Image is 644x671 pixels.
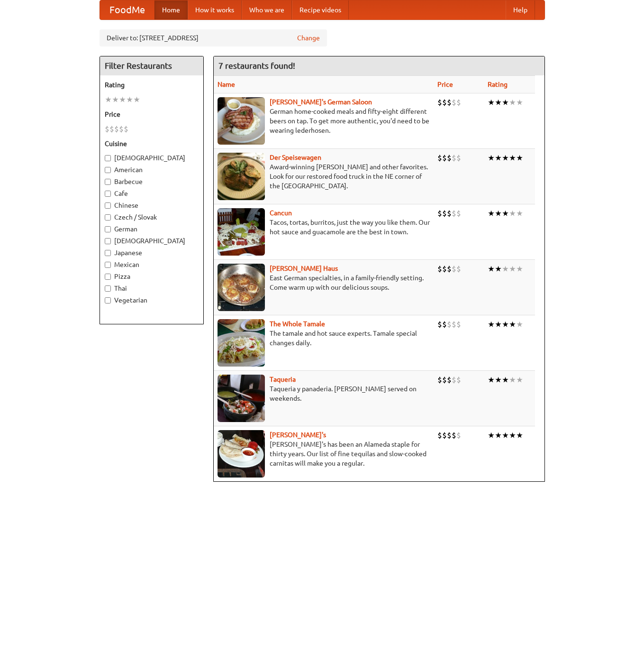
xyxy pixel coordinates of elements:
[447,430,452,441] li: $
[456,97,461,108] li: $
[105,212,199,222] label: Czech / Slovak
[442,208,447,219] li: $
[218,218,430,237] p: Tacos, tortas, burritos, just the way you like them. Our hot sauce and guacamole are the best in ...
[218,162,430,191] p: Award-winning [PERSON_NAME] and other favorites. Look for our restored food truck in the NE corne...
[218,153,265,200] img: speisewagen.jpg
[437,264,442,274] li: $
[488,430,495,441] li: ★
[105,165,199,175] label: American
[502,319,509,330] li: ★
[114,124,119,134] li: $
[447,208,452,219] li: $
[509,264,516,274] li: ★
[218,273,430,292] p: East German specialties, in a family-friendly setting. Come warm up with our delicious soups.
[442,264,447,274] li: $
[488,208,495,219] li: ★
[105,167,111,173] input: American
[218,440,430,468] p: [PERSON_NAME]'s has been an Alameda staple for thirty years. Our list of fine tequilas and slow-c...
[502,375,509,385] li: ★
[292,0,349,19] a: Recipe videos
[100,56,203,75] h4: Filter Restaurants
[105,153,199,163] label: [DEMOGRAPHIC_DATA]
[502,153,509,163] li: ★
[270,265,338,272] a: [PERSON_NAME] Haus
[442,97,447,108] li: $
[133,94,140,105] li: ★
[105,226,111,232] input: German
[447,375,452,385] li: $
[452,319,456,330] li: $
[447,319,452,330] li: $
[442,319,447,330] li: $
[218,81,235,88] a: Name
[270,376,296,383] a: Taqueria
[270,431,326,439] a: [PERSON_NAME]'s
[437,153,442,163] li: $
[105,80,199,90] h5: Rating
[105,248,199,257] label: Japanese
[447,153,452,163] li: $
[218,319,265,367] img: wholetamale.jpg
[495,153,502,163] li: ★
[105,262,111,268] input: Mexican
[456,430,461,441] li: $
[105,236,199,246] label: [DEMOGRAPHIC_DATA]
[502,430,509,441] li: ★
[218,208,265,256] img: cancun.jpg
[437,319,442,330] li: $
[109,124,114,134] li: $
[488,81,508,88] a: Rating
[506,0,535,19] a: Help
[218,61,295,70] ng-pluralize: 7 restaurants found!
[502,97,509,108] li: ★
[105,177,199,186] label: Barbecue
[456,264,461,274] li: $
[105,191,111,197] input: Cafe
[218,430,265,478] img: pedros.jpg
[218,384,430,403] p: Taqueria y panaderia. [PERSON_NAME] served on weekends.
[105,139,199,148] h5: Cuisine
[456,153,461,163] li: $
[218,107,430,135] p: German home-cooked meals and fifty-eight different beers on tap. To get more authentic, you'd nee...
[105,179,111,185] input: Barbecue
[105,224,199,234] label: German
[218,97,265,145] img: esthers.jpg
[495,430,502,441] li: ★
[488,153,495,163] li: ★
[488,375,495,385] li: ★
[105,202,111,209] input: Chinese
[270,154,321,161] b: Der Speisewagen
[437,375,442,385] li: $
[105,214,111,221] input: Czech / Slovak
[509,208,516,219] li: ★
[105,110,199,119] h5: Price
[456,319,461,330] li: $
[105,274,111,280] input: Pizza
[495,208,502,219] li: ★
[447,264,452,274] li: $
[437,208,442,219] li: $
[452,97,456,108] li: $
[105,250,111,256] input: Japanese
[502,264,509,274] li: ★
[270,209,292,217] a: Cancun
[452,153,456,163] li: $
[154,0,188,19] a: Home
[516,319,523,330] li: ★
[447,97,452,108] li: $
[437,430,442,441] li: $
[488,264,495,274] li: ★
[105,272,199,281] label: Pizza
[112,94,119,105] li: ★
[509,430,516,441] li: ★
[218,264,265,311] img: kohlhaus.jpg
[270,98,372,106] a: [PERSON_NAME]'s German Saloon
[502,208,509,219] li: ★
[495,375,502,385] li: ★
[105,285,111,292] input: Thai
[488,97,495,108] li: ★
